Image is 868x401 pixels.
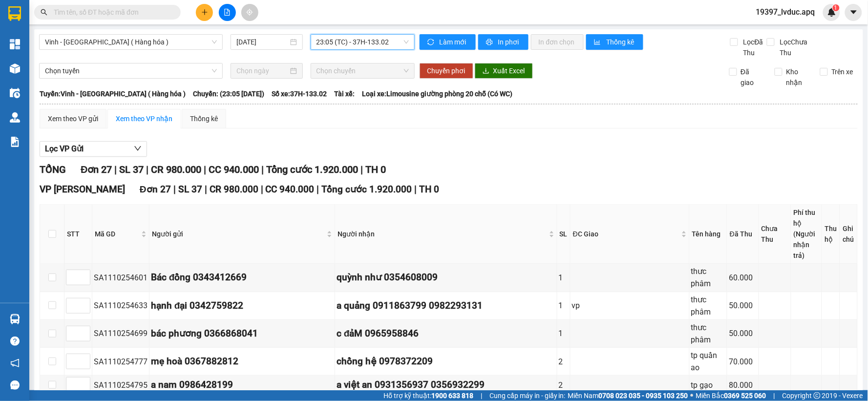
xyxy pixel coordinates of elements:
div: c đảM 0965958846 [337,326,555,341]
span: Thống kê [606,37,635,47]
span: plus [201,9,208,16]
span: | [415,184,417,195]
span: search [41,9,47,16]
input: Tìm tên, số ĐT hoặc mã đơn [54,7,169,18]
button: syncLàm mới [420,34,476,50]
span: | [173,184,176,195]
div: a nam 0986428199 [151,378,333,392]
div: thưc phâm [691,294,725,318]
span: | [205,184,207,195]
div: 1 [559,327,569,339]
button: printerIn phơi [478,34,529,50]
div: Xem theo VP nhận [116,113,172,124]
div: thưc phâm [691,265,725,290]
div: thưc phâm [691,321,725,346]
span: CC 940.000 [209,164,259,175]
td: SA1110254777 [92,348,149,376]
span: ĐC Giao [573,229,679,239]
span: file-add [224,9,231,16]
span: 1 [834,4,838,11]
span: SL 37 [119,164,144,175]
span: | [261,164,264,175]
th: SL [557,205,571,264]
span: CR 980.000 [210,184,258,195]
div: 70.000 [729,356,757,368]
span: Vinh - Hà Nội ( Hàng hóa ) [45,35,217,49]
div: mẹ hoà 0367882812 [151,354,333,369]
span: In phơi [498,37,521,47]
span: Đơn 27 [81,164,112,175]
span: | [204,164,206,175]
td: SA1110254795 [92,376,149,395]
div: 1 [559,272,569,284]
img: dashboard-icon [10,39,20,49]
button: downloadXuất Excel [475,63,533,79]
span: Hỗ trợ kỹ thuật: [383,390,473,401]
td: SA1110254601 [92,264,149,292]
div: 2 [559,379,569,391]
span: | [774,390,775,401]
span: TỔNG [40,164,66,175]
span: Miền Nam [568,390,688,401]
sup: 1 [833,4,840,11]
div: a quảng 0911863799 0982293131 [337,298,555,313]
td: SA1110254633 [92,292,149,320]
button: file-add [219,4,236,21]
th: Đã Thu [727,205,759,264]
span: Số xe: 37H-133.02 [272,88,327,99]
img: warehouse-icon [10,63,20,74]
div: quỳnh như 0354608009 [337,270,555,285]
span: caret-down [849,8,858,17]
strong: 1900 633 818 [431,392,473,400]
span: 23:05 (TC) - 37H-133.02 [317,35,409,49]
b: Tuyến: Vinh - [GEOGRAPHIC_DATA] ( Hàng hóa ) [40,90,186,98]
div: Thống kê [190,113,218,124]
button: plus [196,4,213,21]
span: sync [427,39,436,46]
span: Tổng cước 1.920.000 [266,164,358,175]
span: download [483,67,489,75]
div: chồng hệ 0978372209 [337,354,555,369]
th: Chưa Thu [759,205,791,264]
div: a việt an 0931356937 0356932299 [337,378,555,392]
button: caret-down [845,4,862,21]
span: | [317,184,319,195]
strong: 0369 525 060 [724,392,766,400]
strong: 0708 023 035 - 0935 103 250 [599,392,688,400]
span: Trên xe [828,66,857,77]
button: bar-chartThống kê [586,34,643,50]
div: SA1110254601 [94,272,148,284]
span: 19397_lvduc.apq [748,6,823,18]
span: | [481,390,482,401]
div: tp quần ao [691,349,725,374]
div: SA1110254633 [94,299,148,312]
span: Lọc VP Gửi [45,143,84,155]
span: bar-chart [594,39,602,46]
button: Chuyển phơi [420,63,473,79]
td: SA1110254699 [92,320,149,348]
span: VP [PERSON_NAME] [40,184,125,195]
th: Tên hàng [690,205,727,264]
div: hạnh đại 0342759822 [151,298,333,313]
img: solution-icon [10,137,20,147]
div: 50.000 [729,299,757,312]
img: warehouse-icon [10,112,20,123]
span: | [114,164,117,175]
span: TH 0 [365,164,386,175]
span: Cung cấp máy in - giấy in: [489,390,566,401]
span: Lọc Chưa Thu [776,37,822,58]
span: Tài xế: [334,88,355,99]
span: down [134,145,142,152]
span: notification [10,359,20,368]
span: message [10,380,20,390]
span: Đã giao [737,66,767,88]
span: Tổng cước 1.920.000 [322,184,412,195]
span: Chọn tuyến [45,63,217,78]
span: aim [246,9,253,16]
th: Phí thu hộ (Người nhận trả) [791,205,823,264]
span: | [146,164,148,175]
button: Lọc VP Gửi [40,141,147,157]
div: 50.000 [729,327,757,339]
span: CC 940.000 [266,184,315,195]
span: Xuất Excel [493,65,525,76]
